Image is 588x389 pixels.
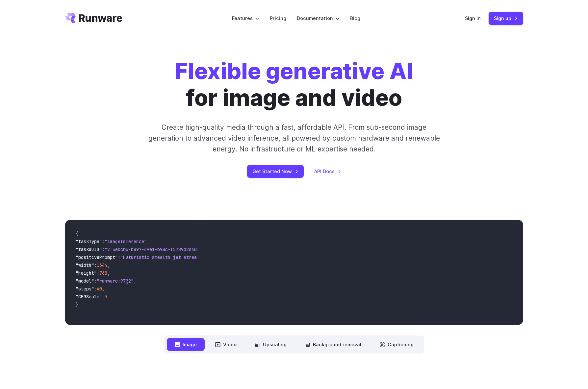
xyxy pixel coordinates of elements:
span: "imageInference" [105,239,147,244]
a: Sign in [465,14,481,22]
a: Get Started Now [247,165,304,178]
span: 768 [99,270,107,276]
span: "CFGScale" [76,294,102,300]
span: "positivePrompt" [76,254,118,260]
a: Sign up [489,12,523,25]
a: Pricing [270,14,286,22]
span: "7f3ebcb6-b897-49e1-b98c-f5789d2d40d7" [105,246,205,252]
span: : [102,239,105,244]
span: "runware:97@2" [97,278,134,284]
span: "model" [76,278,94,284]
span: : [94,286,97,292]
span: : [102,294,105,300]
span: { [76,231,78,237]
span: "steps" [76,286,94,292]
span: : [97,270,99,276]
a: API Docs [314,168,341,175]
span: : [94,262,97,268]
strong: Flexible generative AI [175,57,413,84]
span: "taskType" [76,239,102,244]
label: Documentation [297,14,340,22]
button: Image [167,338,205,351]
a: Go to / [65,13,122,23]
span: "taskUUID" [76,246,102,252]
button: Video [207,338,244,351]
span: , [147,239,149,244]
span: , [107,270,110,276]
span: , [102,286,105,292]
span: , [134,278,136,284]
button: Upscaling [247,338,294,351]
p: Create high-quality media through a fast, affordable API. From sub-second image generation to adv... [147,122,441,155]
button: Captioning [372,338,422,351]
span: 5 [105,294,107,300]
span: "height" [76,270,97,276]
span: : [118,254,120,260]
span: "width" [76,262,94,268]
span: 40 [97,286,102,292]
button: Background removal [297,338,369,351]
h1: for image and video [175,58,413,111]
a: Blog [350,14,360,22]
span: , [107,262,110,268]
label: Features [232,14,259,22]
span: } [76,302,78,308]
span: : [102,246,105,252]
span: 1344 [97,262,107,268]
span: : [94,278,97,284]
span: "Futuristic stealth jet streaking through a neon-lit cityscape with glowing purple exhaust" [120,254,360,260]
